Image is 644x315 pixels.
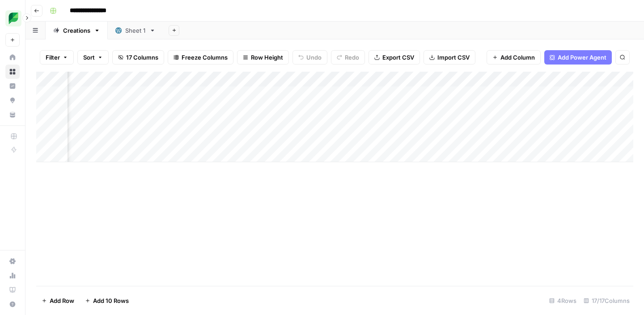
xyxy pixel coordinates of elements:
[546,293,580,308] div: 4 Rows
[382,53,414,62] span: Export CSV
[487,50,541,65] button: Add Column
[36,293,80,308] button: Add Row
[331,50,365,65] button: Redo
[580,293,633,308] div: 17/17 Columns
[292,50,327,65] button: Undo
[5,93,20,108] a: Opportunities
[558,53,606,62] span: Add Power Agent
[5,10,21,26] img: SproutSocial Logo
[168,50,233,65] button: Freeze Columns
[544,50,612,65] button: Add Power Agent
[437,53,470,62] span: Import CSV
[369,50,420,65] button: Export CSV
[93,296,129,305] span: Add 10 Rows
[500,53,535,62] span: Add Column
[5,297,20,311] button: Help + Support
[5,108,20,122] a: Your Data
[5,254,20,268] a: Settings
[237,50,289,65] button: Row Height
[50,296,74,305] span: Add Row
[5,283,20,297] a: Learning Hub
[5,50,20,65] a: Home
[125,26,146,35] div: Sheet 1
[182,53,228,62] span: Freeze Columns
[5,7,20,30] button: Workspace: SproutSocial
[40,50,74,65] button: Filter
[112,50,164,65] button: 17 Columns
[108,22,163,39] a: Sheet 1
[80,293,134,308] button: Add 10 Rows
[5,65,20,79] a: Browse
[77,50,109,65] button: Sort
[5,268,20,283] a: Usage
[345,53,359,62] span: Redo
[5,79,20,93] a: Insights
[46,53,60,62] span: Filter
[83,53,95,62] span: Sort
[46,22,108,39] a: Creations
[424,50,475,65] button: Import CSV
[306,53,322,62] span: Undo
[63,26,90,35] div: Creations
[126,53,158,62] span: 17 Columns
[251,53,283,62] span: Row Height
